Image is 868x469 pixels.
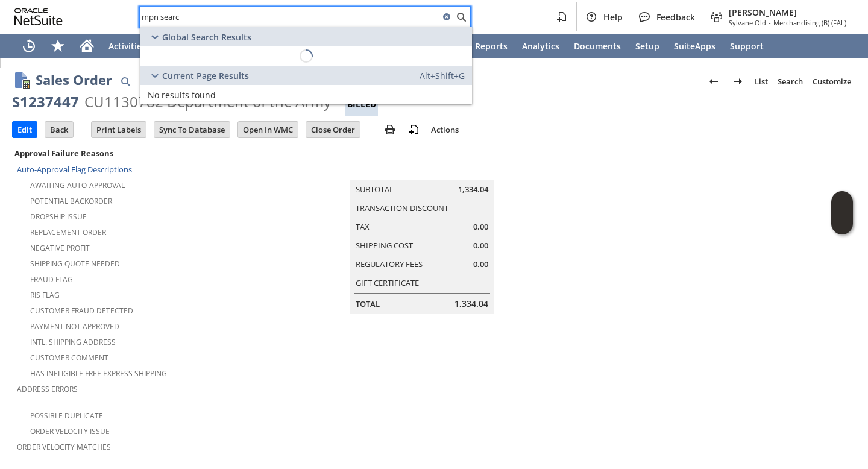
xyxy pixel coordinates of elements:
[108,40,146,52] span: Activities
[731,74,745,89] img: Next
[345,93,378,116] div: Billed
[118,74,133,89] img: Quick Find
[12,92,79,112] div: S1237447
[769,18,771,27] span: -
[426,124,464,135] a: Actions
[22,39,36,53] svg: Recent Records
[306,122,360,137] input: Close Order
[30,426,110,436] a: Order Velocity Issue
[473,221,488,233] span: 0.00
[729,7,846,18] span: [PERSON_NAME]
[30,274,73,285] a: Fraud Flag
[635,40,659,52] span: Setup
[140,85,472,104] a: No results found
[574,40,621,52] span: Documents
[356,259,423,269] a: Regulatory Fees
[350,160,494,180] caption: Summary
[30,227,106,238] a: Replacement Order
[238,122,298,137] input: Open In WMC
[296,46,316,66] svg: Loading
[140,10,439,24] input: Search
[45,122,73,137] input: Back
[458,184,488,195] span: 1,334.04
[30,411,103,421] a: Possible Duplicate
[706,74,721,89] img: Previous
[468,34,515,58] a: Reports
[723,34,771,58] a: Support
[51,39,65,53] svg: Shortcuts
[356,203,448,213] a: Transaction Discount
[154,122,230,137] input: Sync To Database
[356,221,370,232] a: Tax
[72,34,101,58] a: Home
[603,11,623,23] span: Help
[567,34,628,58] a: Documents
[750,72,773,91] a: List
[80,39,94,53] svg: Home
[17,384,78,394] a: Address Errors
[656,11,695,23] span: Feedback
[356,277,419,288] a: Gift Certificate
[454,10,468,24] svg: Search
[773,18,846,27] span: Merchandising (B) (FAL)
[473,240,488,251] span: 0.00
[383,122,397,137] img: print.svg
[30,337,116,347] a: Intl. Shipping Address
[92,122,146,137] input: Print Labels
[162,31,251,43] span: Global Search Results
[674,40,715,52] span: SuiteApps
[667,34,723,58] a: SuiteApps
[356,184,394,195] a: Subtotal
[17,442,111,452] a: Order Velocity Matches
[515,34,567,58] a: Analytics
[30,196,112,206] a: Potential Backorder
[773,72,808,91] a: Search
[101,34,153,58] a: Activities
[84,92,331,112] div: CU1130782 Department of the Army
[454,298,488,310] span: 1,334.04
[43,34,72,58] div: Shortcuts
[30,259,120,269] a: Shipping Quote Needed
[148,89,216,101] span: No results found
[30,290,60,300] a: RIS flag
[36,70,112,90] h1: Sales Order
[475,40,508,52] span: Reports
[831,191,853,234] iframe: Click here to launch Oracle Guided Learning Help Panel
[831,213,853,235] span: Oracle Guided Learning Widget. To move around, please hold and drag
[17,164,132,175] a: Auto-Approval Flag Descriptions
[162,70,249,81] span: Current Page Results
[628,34,667,58] a: Setup
[729,18,766,27] span: Sylvane Old
[14,8,63,25] svg: logo
[14,34,43,58] a: Recent Records
[730,40,764,52] span: Support
[13,122,37,137] input: Edit
[30,212,87,222] a: Dropship Issue
[30,306,133,316] a: Customer Fraud Detected
[30,321,119,332] a: Payment not approved
[30,243,90,253] a: Negative Profit
[420,70,465,81] span: Alt+Shift+G
[12,145,289,161] div: Approval Failure Reasons
[356,298,380,309] a: Total
[473,259,488,270] span: 0.00
[356,240,413,251] a: Shipping Cost
[808,72,856,91] a: Customize
[30,353,108,363] a: Customer Comment
[407,122,421,137] img: add-record.svg
[30,368,167,379] a: Has Ineligible Free Express Shipping
[522,40,559,52] span: Analytics
[30,180,125,190] a: Awaiting Auto-Approval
